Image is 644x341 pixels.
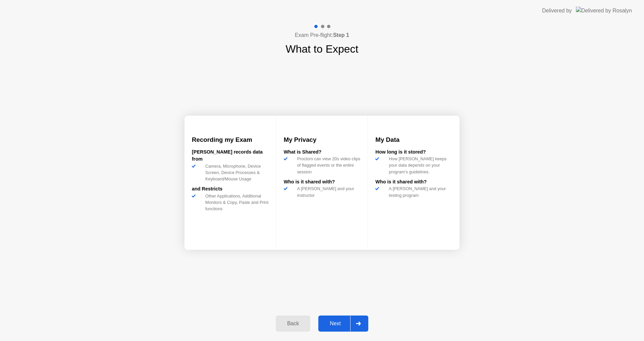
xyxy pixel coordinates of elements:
[203,193,269,212] div: Other Applications, Additional Monitors & Copy, Paste and Print functions
[295,31,349,39] h4: Exam Pre-flight:
[286,41,359,57] h1: What to Expect
[278,321,308,327] div: Back
[284,178,361,186] div: Who is it shared with?
[276,316,310,332] button: Back
[294,156,361,175] div: Proctors can view 20s video clips of flagged events or the entire session
[542,7,572,15] div: Delivered by
[284,135,361,145] h3: My Privacy
[320,321,350,327] div: Next
[192,135,269,145] h3: Recording my Exam
[375,135,452,145] h3: My Data
[203,163,269,182] div: Camera, Microphone, Device Screen, Device Processes & Keyboard/Mouse Usage
[386,185,452,198] div: A [PERSON_NAME] and your testing program
[294,185,361,198] div: A [PERSON_NAME] and your instructor
[192,149,269,163] div: [PERSON_NAME] records data from
[386,156,452,175] div: How [PERSON_NAME] keeps your data depends on your program’s guidelines.
[375,178,452,186] div: Who is it shared with?
[284,149,361,156] div: What is Shared?
[318,316,368,332] button: Next
[333,32,349,38] b: Step 1
[375,149,452,156] div: How long is it stored?
[192,185,269,193] div: and Restricts
[576,7,632,14] img: Delivered by Rosalyn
